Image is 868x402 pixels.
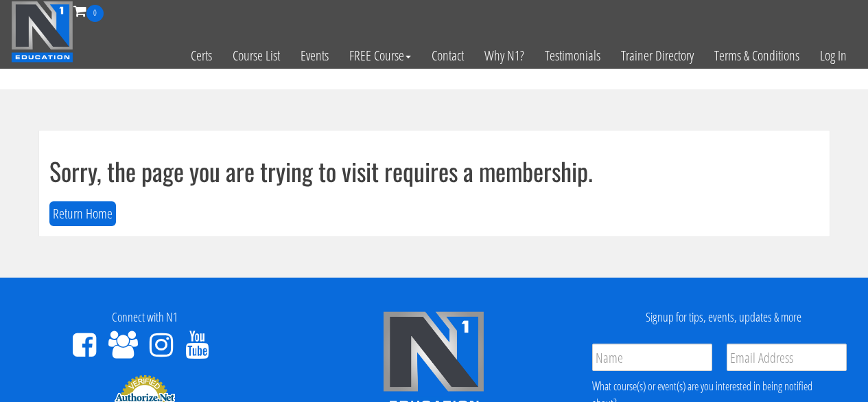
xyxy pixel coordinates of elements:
span: 0 [86,5,104,22]
a: Trainer Directory [611,22,704,89]
a: Certs [180,22,222,89]
h4: Connect with N1 [10,311,279,324]
button: Return Home [49,201,116,227]
img: n1-education [11,1,73,63]
a: Testimonials [535,22,611,89]
a: Log In [810,22,857,89]
a: Course List [222,22,290,89]
a: Terms & Conditions [704,22,810,89]
h4: Signup for tips, events, updates & more [589,311,858,324]
a: Events [290,22,339,89]
h1: Sorry, the page you are trying to visit requires a membership. [49,157,819,185]
input: Name [592,344,712,371]
a: FREE Course [339,22,421,89]
a: 0 [73,1,104,20]
a: Contact [421,22,474,89]
a: Why N1? [474,22,535,89]
input: Email Address [727,344,847,371]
